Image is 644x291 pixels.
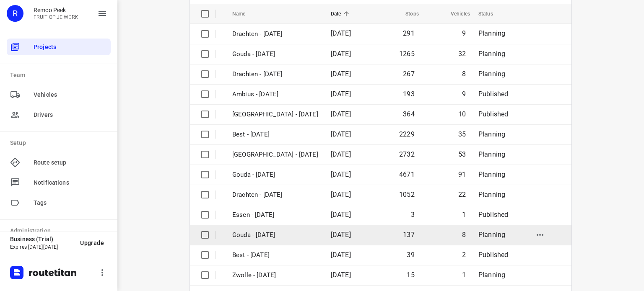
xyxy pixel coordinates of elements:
[331,170,351,178] span: [DATE]
[232,49,318,59] p: Gouda - Tuesday
[7,86,111,103] div: Vehicles
[232,29,318,39] p: Drachten - [DATE]
[478,191,505,198] span: Planning
[462,70,466,78] span: 8
[399,150,415,158] span: 2732
[10,227,111,235] p: Administration
[34,90,107,99] span: Vehicles
[478,170,505,178] span: Planning
[232,210,318,220] p: Essen - [DATE]
[478,271,505,279] span: Planning
[478,110,509,118] span: Published
[232,9,257,19] span: Name
[478,211,509,219] span: Published
[403,110,415,118] span: 364
[10,236,73,242] p: Business (Trial)
[10,71,111,80] p: Team
[462,251,466,259] span: 2
[407,271,414,279] span: 15
[478,231,505,239] span: Planning
[331,9,352,19] span: Date
[232,170,318,180] p: Gouda - [DATE]
[331,90,351,98] span: [DATE]
[458,150,466,158] span: 53
[403,90,415,98] span: 193
[232,70,318,79] p: Drachten - Tuesday
[34,178,107,187] span: Notifications
[232,270,318,280] p: Zwolle - Friday
[80,239,104,246] span: Upgrade
[232,110,318,119] p: Antwerpen - Monday
[331,191,351,198] span: [DATE]
[10,139,111,147] p: Setup
[478,90,509,98] span: Published
[331,50,351,58] span: [DATE]
[403,70,415,78] span: 267
[7,106,111,123] div: Drivers
[232,250,318,260] p: Best - Friday
[331,70,351,78] span: [DATE]
[478,50,505,58] span: Planning
[34,111,107,119] span: Drivers
[232,90,318,99] p: Ambius - [DATE]
[478,130,505,138] span: Planning
[478,9,504,19] span: Status
[462,231,466,239] span: 8
[458,110,466,118] span: 10
[478,29,505,37] span: Planning
[462,90,466,98] span: 9
[399,191,415,198] span: 1052
[458,191,466,198] span: 22
[440,9,470,19] span: Vehicles
[395,9,419,19] span: Stops
[34,158,107,167] span: Route setup
[34,7,78,13] p: Remco Peek
[331,231,351,239] span: [DATE]
[34,198,107,207] span: Tags
[331,110,351,118] span: [DATE]
[331,251,351,259] span: [DATE]
[407,251,414,259] span: 39
[478,251,509,259] span: Published
[331,271,351,279] span: [DATE]
[73,235,111,250] button: Upgrade
[458,170,466,178] span: 91
[331,130,351,138] span: [DATE]
[331,29,351,37] span: [DATE]
[232,190,318,200] p: Drachten - [DATE]
[462,271,466,279] span: 1
[462,211,466,219] span: 1
[403,29,415,37] span: 291
[403,231,415,239] span: 137
[232,130,318,139] p: Best - Monday
[462,29,466,37] span: 9
[7,5,23,22] div: R
[399,50,415,58] span: 1265
[34,43,107,52] span: Projects
[411,211,415,219] span: 3
[458,50,466,58] span: 32
[10,244,73,250] p: Expires [DATE][DATE]
[458,130,466,138] span: 35
[7,154,111,171] div: Route setup
[34,14,78,20] p: FRUIT OP JE WERK
[7,174,111,191] div: Notifications
[478,70,505,78] span: Planning
[331,150,351,158] span: [DATE]
[232,150,318,160] p: [GEOGRAPHIC_DATA] - [DATE]
[399,170,415,178] span: 4671
[232,230,318,240] p: Gouda - [DATE]
[7,39,111,55] div: Projects
[399,130,415,138] span: 2229
[7,194,111,211] div: Tags
[478,150,505,158] span: Planning
[331,211,351,219] span: [DATE]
